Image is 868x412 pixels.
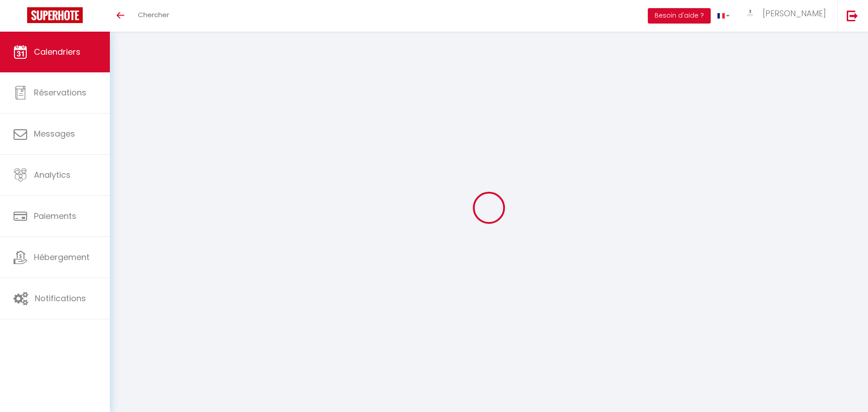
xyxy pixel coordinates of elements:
[34,46,80,57] span: Calendriers
[34,210,76,222] span: Paiements
[648,8,711,24] button: Besoin d'aide ?
[743,9,757,19] img: ...
[138,10,169,19] span: Chercher
[34,169,71,180] span: Analytics
[34,128,75,139] span: Messages
[27,7,83,23] img: Super Booking
[847,10,858,21] img: logout
[35,293,86,304] span: Notifications
[34,87,86,98] span: Réservations
[34,251,90,263] span: Hébergement
[763,8,826,19] span: [PERSON_NAME]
